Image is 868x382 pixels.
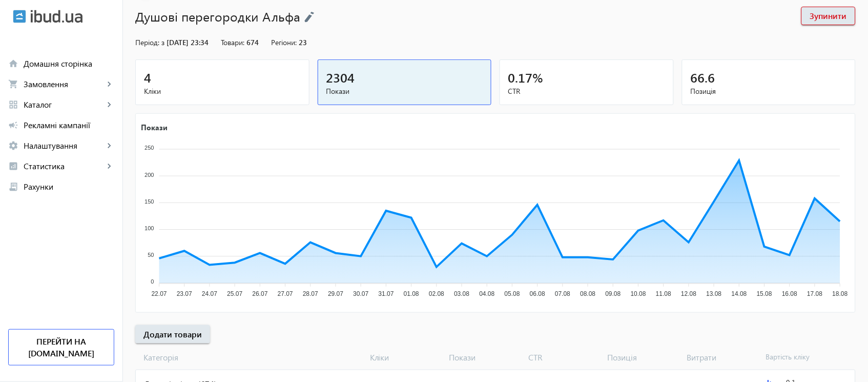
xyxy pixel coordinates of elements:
tspan: 31.07 [379,290,394,297]
tspan: 30.07 [353,290,368,297]
span: Категорія [135,352,366,363]
mat-icon: home [8,58,18,69]
span: 0.17 [508,69,533,86]
span: 2304 [326,69,355,86]
tspan: 22.07 [152,290,167,297]
tspan: 50 [148,252,154,258]
span: 66.6 [691,69,715,86]
tspan: 13.08 [707,290,722,297]
tspan: 27.07 [278,290,293,297]
mat-icon: keyboard_arrow_right [104,99,114,110]
tspan: 15.08 [757,290,772,297]
button: Зупинити [801,7,856,25]
tspan: 250 [144,145,154,151]
tspan: 0 [151,279,154,285]
span: CTR [508,86,665,96]
span: % [533,69,544,86]
tspan: 06.08 [530,290,545,297]
tspan: 200 [144,172,154,178]
tspan: 07.08 [555,290,570,297]
span: Кліки [366,352,445,363]
tspan: 04.08 [480,290,495,297]
tspan: 09.08 [606,290,621,297]
tspan: 23.07 [177,290,192,297]
img: ibud.svg [13,10,26,23]
tspan: 17.08 [808,290,823,297]
tspan: 25.07 [227,290,242,297]
span: Рахунки [24,182,114,192]
span: Додати товари [143,329,202,340]
tspan: 02.08 [429,290,444,297]
tspan: 100 [144,225,154,231]
tspan: 14.08 [732,290,747,297]
mat-icon: keyboard_arrow_right [104,79,114,89]
img: ibud_text.svg [31,10,82,23]
mat-icon: grid_view [8,99,18,110]
tspan: 12.08 [681,290,697,297]
tspan: 29.07 [328,290,343,297]
span: Зупинити [810,10,847,22]
span: Статистика [24,161,104,171]
tspan: 01.08 [404,290,419,297]
tspan: 150 [144,198,154,205]
tspan: 16.08 [782,290,797,297]
tspan: 08.08 [581,290,596,297]
span: Домашня сторінка [24,58,114,69]
span: Витрати [683,352,762,363]
span: Замовлення [24,79,104,89]
h1: Душові перегородки Альфа [135,7,791,25]
mat-icon: campaign [8,120,18,130]
span: Налаштування [24,140,104,151]
tspan: 26.07 [253,290,268,297]
span: 4 [144,69,151,86]
span: Каталог [24,99,104,110]
mat-icon: settings [8,140,18,151]
button: Додати товари [135,325,210,344]
mat-icon: keyboard_arrow_right [104,161,114,171]
mat-icon: shopping_cart [8,79,18,89]
tspan: 24.07 [202,290,217,297]
mat-icon: analytics [8,161,18,171]
mat-icon: receipt_long [8,182,18,192]
tspan: 28.07 [303,290,318,297]
tspan: 10.08 [631,290,646,297]
span: Позиція [691,86,848,96]
tspan: 11.08 [656,290,671,297]
span: Позиція [604,352,683,363]
text: Покази [141,123,168,132]
tspan: 03.08 [454,290,469,297]
span: Рекламні кампанії [24,120,114,130]
span: Регіони: [271,37,297,47]
span: Покази [445,352,525,363]
span: Період: з [135,37,164,47]
mat-icon: keyboard_arrow_right [104,140,114,151]
span: Кліки [144,86,301,96]
span: Покази [326,86,483,96]
span: 23 [299,37,307,47]
span: 674 [246,37,259,47]
a: Перейти на [DOMAIN_NAME] [8,329,114,366]
tspan: 18.08 [833,290,848,297]
span: Вартість кліку [762,352,841,363]
span: [DATE] 23:34 [167,37,209,47]
tspan: 05.08 [505,290,520,297]
span: CTR [524,352,604,363]
span: Товари: [221,37,244,47]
